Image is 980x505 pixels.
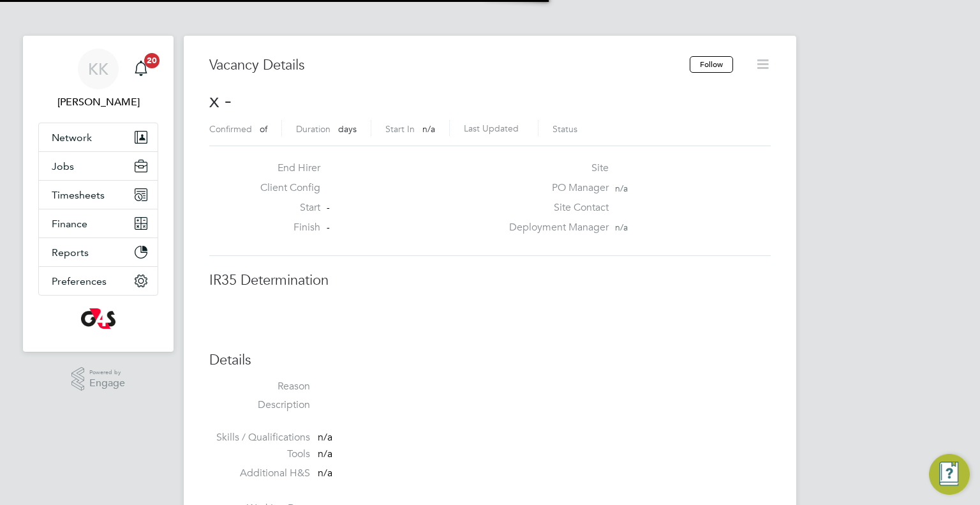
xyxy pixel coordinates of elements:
span: n/a [422,123,435,135]
span: Karen Kemp [38,94,158,110]
label: Site Contact [501,201,609,215]
span: of [260,123,267,135]
nav: Main navigation [23,36,174,352]
span: Network [52,132,92,144]
label: Client Config [250,181,320,195]
h3: Vacancy Details [209,56,690,75]
span: Timesheets [52,189,105,201]
span: Preferences [52,275,107,287]
label: Confirmed [209,123,252,135]
span: Reports [52,246,89,259]
span: days [338,123,357,135]
span: - [327,222,330,233]
button: Jobs [39,152,158,180]
label: Deployment Manager [501,221,609,234]
a: Go to home page [38,308,158,329]
img: g4s-logo-retina.png [81,308,115,329]
button: Network [39,123,158,151]
span: Engage [89,378,125,389]
label: PO Manager [501,181,609,195]
span: 20 [144,53,160,68]
button: Preferences [39,267,158,295]
h3: Details [209,351,771,370]
label: Finish [250,221,320,234]
button: Finance [39,209,158,237]
span: - [327,202,330,213]
h3: IR35 Determination [209,271,771,290]
a: KK[PERSON_NAME] [38,49,158,110]
button: Reports [39,238,158,266]
label: Status [553,123,577,135]
label: Skills / Qualifications [209,431,310,444]
span: Finance [52,218,87,230]
span: Jobs [52,160,74,172]
label: Last Updated [464,123,519,134]
button: Timesheets [39,181,158,209]
span: x - [209,88,232,113]
a: 20 [128,49,154,89]
label: Site [501,162,609,175]
span: n/a [615,183,628,194]
span: n/a [615,222,628,233]
span: n/a [318,448,332,460]
label: Duration [296,123,330,135]
span: KK [88,61,108,77]
span: n/a [318,431,332,444]
label: Start In [385,123,415,135]
label: Additional H&S [209,467,310,480]
label: Reason [209,380,310,393]
span: n/a [318,467,332,479]
label: Tools [209,448,310,461]
a: Powered byEngage [71,367,126,391]
label: End Hirer [250,162,320,175]
button: Follow [690,56,733,73]
span: Powered by [89,367,125,378]
label: Description [209,398,310,412]
button: Engage Resource Center [929,454,970,495]
label: Start [250,201,320,215]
